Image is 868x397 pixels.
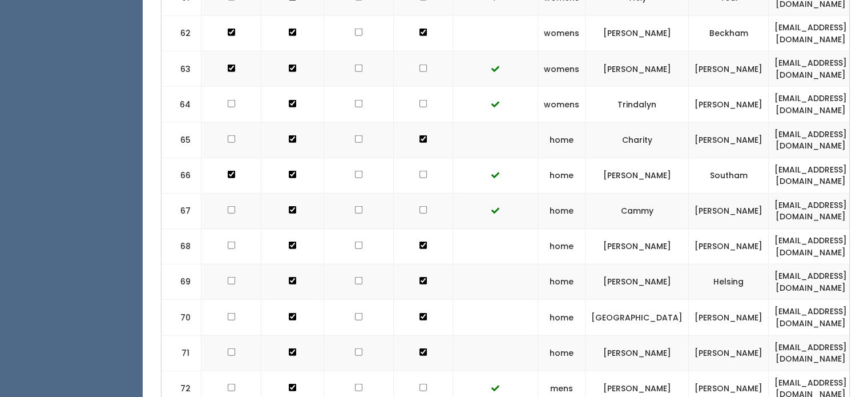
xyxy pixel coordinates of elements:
td: [PERSON_NAME] [586,51,689,87]
td: [PERSON_NAME] [689,300,769,335]
td: womens [538,16,586,51]
td: [PERSON_NAME] [586,264,689,300]
td: [PERSON_NAME] [689,87,769,122]
td: home [538,300,586,335]
td: [PERSON_NAME] [689,51,769,87]
td: home [538,229,586,264]
td: 70 [162,300,201,335]
td: [EMAIL_ADDRESS][DOMAIN_NAME] [769,335,853,371]
td: [EMAIL_ADDRESS][DOMAIN_NAME] [769,193,853,228]
td: 69 [162,264,201,300]
td: home [538,122,586,158]
td: [GEOGRAPHIC_DATA] [586,300,689,335]
td: 62 [162,16,201,51]
td: womens [538,51,586,87]
td: womens [538,87,586,122]
td: home [538,193,586,228]
td: 68 [162,229,201,264]
td: [EMAIL_ADDRESS][DOMAIN_NAME] [769,264,853,300]
td: [PERSON_NAME] [689,229,769,264]
td: 64 [162,87,201,122]
td: home [538,264,586,300]
td: [PERSON_NAME] [586,158,689,193]
td: Cammy [586,193,689,228]
td: 65 [162,122,201,158]
td: 71 [162,335,201,371]
td: [EMAIL_ADDRESS][DOMAIN_NAME] [769,300,853,335]
td: 66 [162,158,201,193]
td: 63 [162,51,201,87]
td: Southam [689,158,769,193]
td: [EMAIL_ADDRESS][DOMAIN_NAME] [769,16,853,51]
td: [EMAIL_ADDRESS][DOMAIN_NAME] [769,51,853,87]
td: Beckham [689,16,769,51]
td: [PERSON_NAME] [689,122,769,158]
td: Helsing [689,264,769,300]
td: Trindalyn [586,87,689,122]
td: [EMAIL_ADDRESS][DOMAIN_NAME] [769,122,853,158]
td: [PERSON_NAME] [689,193,769,228]
td: [PERSON_NAME] [586,16,689,51]
td: [EMAIL_ADDRESS][DOMAIN_NAME] [769,158,853,193]
td: [EMAIL_ADDRESS][DOMAIN_NAME] [769,87,853,122]
td: home [538,335,586,371]
td: Charity [586,122,689,158]
td: [EMAIL_ADDRESS][DOMAIN_NAME] [769,229,853,264]
td: 67 [162,193,201,228]
td: [PERSON_NAME] [586,229,689,264]
td: [PERSON_NAME] [689,335,769,371]
td: home [538,158,586,193]
td: [PERSON_NAME] [586,335,689,371]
